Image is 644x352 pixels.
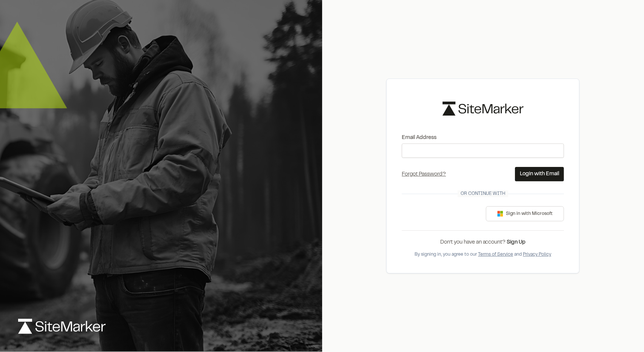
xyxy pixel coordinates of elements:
label: Email Address [402,134,564,142]
a: Sign Up [507,240,526,245]
img: logo-black-rebrand.svg [443,102,524,116]
iframe: Sign in with Google Button [398,205,475,222]
a: Forgot Password? [402,172,446,177]
span: Or continue with [458,190,508,197]
div: Don’t you have an account? [402,238,564,247]
div: By signing in, you agree to our and [402,251,564,258]
button: Sign in with Microsoft [486,206,564,221]
button: Terms of Service [478,251,513,258]
button: Login with Email [515,167,564,181]
img: logo-white-rebrand.svg [18,319,106,334]
button: Privacy Policy [523,251,551,258]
